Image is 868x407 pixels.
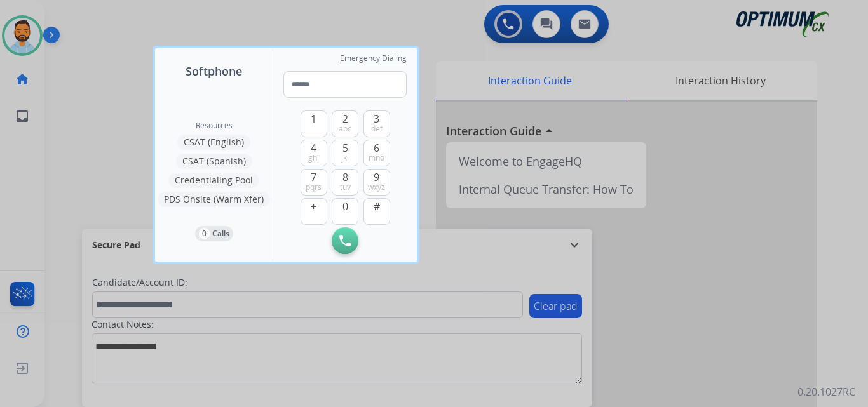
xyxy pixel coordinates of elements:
span: 9 [374,170,379,185]
button: CSAT (English) [177,135,250,150]
button: 9wxyz [363,169,390,196]
span: mno [369,153,384,163]
span: 6 [374,140,379,156]
button: 1 [301,110,327,137]
p: Calls [212,228,229,239]
button: 0Calls [195,226,233,241]
span: 0 [342,199,348,214]
button: 0 [332,198,358,225]
span: 1 [311,111,316,126]
button: 3def [363,110,390,137]
button: PDS Onsite (Warm Xfer) [158,192,270,207]
button: 4ghi [301,140,327,166]
button: + [301,198,327,225]
span: 4 [311,140,316,156]
span: jkl [341,153,349,163]
span: + [311,199,316,214]
button: 7pqrs [301,169,327,196]
span: Softphone [186,62,242,80]
button: 5jkl [332,140,358,166]
span: ghi [308,153,319,163]
span: 7 [311,170,316,185]
span: 5 [342,140,348,156]
button: 6mno [363,140,390,166]
span: def [371,124,383,134]
span: 3 [374,111,379,126]
span: 2 [342,111,348,126]
span: abc [339,124,351,134]
button: # [363,198,390,225]
button: CSAT (Spanish) [176,154,252,169]
button: 8tuv [332,169,358,196]
p: 0.20.1027RC [797,384,855,399]
span: # [374,199,380,214]
button: 2abc [332,110,358,137]
span: 8 [342,170,348,185]
span: wxyz [368,182,385,192]
span: Resources [196,121,233,131]
button: Credentialing Pool [168,173,259,188]
span: tuv [340,182,351,192]
span: pqrs [306,182,322,192]
p: 0 [199,228,210,239]
img: call-button [339,235,351,246]
span: Emergency Dialing [340,53,407,63]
